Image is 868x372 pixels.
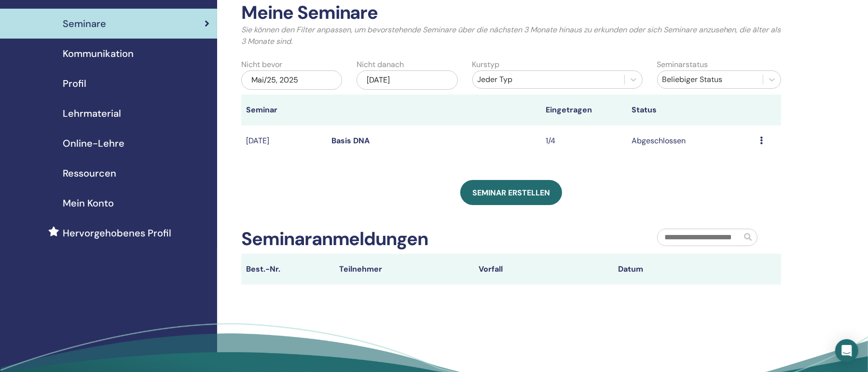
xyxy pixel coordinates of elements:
[63,46,134,61] span: Kommunikation
[63,16,106,31] span: Seminare
[63,136,124,151] span: Online-Lehre
[614,254,753,285] th: Datum
[835,339,858,362] div: Open Intercom Messenger
[63,76,86,91] span: Profil
[334,254,474,285] th: Teilnehmer
[241,95,327,125] th: Seminar
[472,188,550,198] span: Seminar erstellen
[63,226,171,240] span: Hervorgehobenes Profil
[241,254,334,285] th: Best.-Nr.
[63,106,121,121] span: Lehrmaterial
[241,59,282,70] label: Nicht bevor
[541,95,627,125] th: Eingetragen
[241,2,781,24] h2: Meine Seminare
[627,95,755,125] th: Status
[63,166,116,180] span: Ressourcen
[241,70,342,90] div: Mai/25, 2025
[331,136,370,146] a: Basis DNA
[472,59,500,70] label: Kurstyp
[478,74,620,85] div: Jeder Typ
[241,24,781,47] p: Sie können den Filter anpassen, um bevorstehende Seminare über die nächsten 3 Monate hinaus zu er...
[627,125,755,157] td: Abgeschlossen
[241,228,428,250] h2: Seminaranmeldungen
[63,196,114,210] span: Mein Konto
[474,254,613,285] th: Vorfall
[357,59,404,70] label: Nicht danach
[662,74,758,85] div: Beliebiger Status
[357,70,457,90] div: [DATE]
[657,59,708,70] label: Seminarstatus
[541,125,627,157] td: 1/4
[241,125,327,157] td: [DATE]
[460,180,562,205] a: Seminar erstellen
